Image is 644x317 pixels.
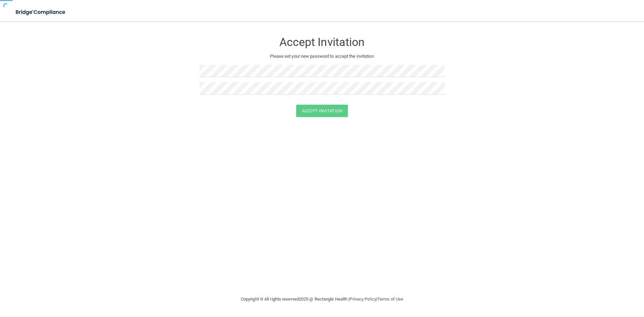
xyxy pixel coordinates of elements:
img: bridge_compliance_login_screen.278c3ca4.svg [10,5,72,19]
h3: Accept Invitation [200,36,444,48]
a: Privacy Policy [350,297,376,302]
p: Please set your new password to accept the invitation [205,52,439,60]
button: Accept Invitation [296,105,348,117]
a: Terms of Use [377,297,403,302]
div: Copyright © All rights reserved 2025 @ Rectangle Health | | [200,288,444,310]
